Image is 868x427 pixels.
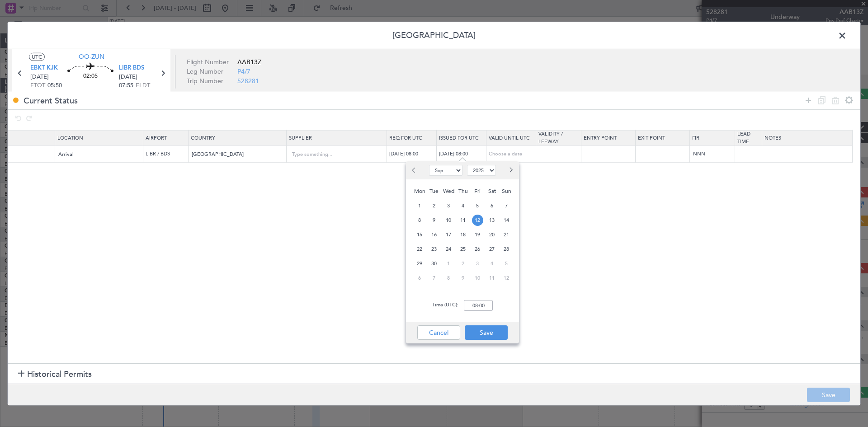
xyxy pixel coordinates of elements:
div: 2-10-2025 [456,256,470,271]
div: 5-10-2025 [499,256,514,271]
button: Cancel [417,325,460,340]
div: 27-9-2025 [485,242,499,256]
div: 17-9-2025 [441,227,456,242]
div: 21-9-2025 [499,227,514,242]
div: 3-9-2025 [441,198,456,213]
span: 2 [429,200,440,211]
div: 9-9-2025 [427,213,441,227]
div: 22-9-2025 [412,242,427,256]
div: 6-9-2025 [485,198,499,213]
span: 8 [443,272,454,284]
div: 4-10-2025 [485,256,499,271]
span: Lead Time [737,131,750,145]
span: 10 [443,215,454,226]
span: 15 [414,229,425,240]
div: Tue [427,184,441,198]
span: 3 [472,258,483,269]
span: 7 [501,200,512,211]
span: 13 [486,215,498,226]
div: 6-10-2025 [412,271,427,285]
input: --:-- [464,300,493,311]
div: 8-9-2025 [412,213,427,227]
header: [GEOGRAPHIC_DATA] [8,22,860,49]
button: Save [465,325,508,340]
div: 8-10-2025 [441,271,456,285]
span: Time (UTC): [432,301,458,311]
span: 20 [486,229,498,240]
span: 23 [429,244,440,255]
select: Select month [429,165,462,176]
span: 4 [458,200,469,211]
div: 4-9-2025 [456,198,470,213]
span: 29 [414,258,425,269]
span: 9 [458,272,469,284]
div: Sun [499,184,514,198]
button: Previous month [410,163,420,178]
span: 5 [501,258,512,269]
div: 24-9-2025 [441,242,456,256]
div: Fri [470,184,485,198]
div: 28-9-2025 [499,242,514,256]
span: 4 [486,258,498,269]
span: 11 [458,215,469,226]
div: 30-9-2025 [427,256,441,271]
div: 12-10-2025 [499,271,514,285]
span: 12 [472,215,483,226]
div: 25-9-2025 [456,242,470,256]
span: 11 [486,272,498,284]
span: 25 [458,244,469,255]
div: 23-9-2025 [427,242,441,256]
span: 8 [414,215,425,226]
span: 22 [414,244,425,255]
div: 11-10-2025 [485,271,499,285]
div: 15-9-2025 [412,227,427,242]
div: 14-9-2025 [499,213,514,227]
input: NNN [692,150,735,158]
div: Wed [441,184,456,198]
span: 26 [472,244,483,255]
span: 27 [486,244,498,255]
button: Next month [505,163,515,178]
div: 13-9-2025 [485,213,499,227]
div: 5-9-2025 [470,198,485,213]
span: 24 [443,244,454,255]
div: 1-9-2025 [412,198,427,213]
div: 11-9-2025 [456,213,470,227]
div: 20-9-2025 [485,227,499,242]
div: 2-9-2025 [427,198,441,213]
div: Sat [485,184,499,198]
div: 12-9-2025 [470,213,485,227]
div: Mon [412,184,427,198]
div: 29-9-2025 [412,256,427,271]
span: 19 [472,229,483,240]
span: 16 [429,229,440,240]
span: 17 [443,229,454,240]
span: 12 [501,272,512,284]
span: 1 [443,258,454,269]
span: 6 [486,200,498,211]
span: 9 [429,215,440,226]
div: 10-9-2025 [441,213,456,227]
div: 26-9-2025 [470,242,485,256]
div: 19-9-2025 [470,227,485,242]
span: 21 [501,229,512,240]
span: 10 [472,272,483,284]
select: Select year [467,165,496,176]
span: 6 [414,272,425,284]
div: 16-9-2025 [427,227,441,242]
span: Notes [764,134,781,141]
span: 28 [501,244,512,255]
span: 14 [501,215,512,226]
span: 30 [429,258,440,269]
span: 1 [414,200,425,211]
div: 18-9-2025 [456,227,470,242]
div: 1-10-2025 [441,256,456,271]
span: 7 [429,272,440,284]
div: 3-10-2025 [470,256,485,271]
span: 18 [458,229,469,240]
div: 10-10-2025 [470,271,485,285]
span: 3 [443,200,454,211]
span: 2 [458,258,469,269]
div: 7-10-2025 [427,271,441,285]
div: 7-9-2025 [499,198,514,213]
